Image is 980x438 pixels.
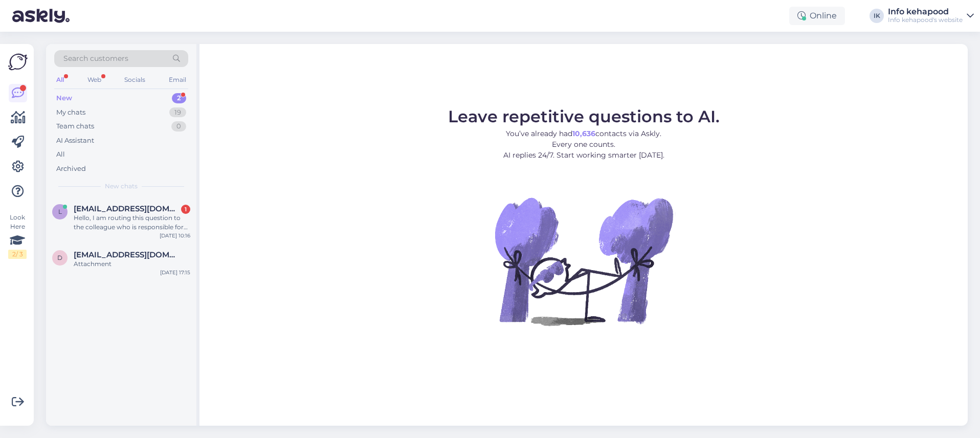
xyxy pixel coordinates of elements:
[74,213,190,232] div: Hello, I am routing this question to the colleague who is responsible for this topic. The reply m...
[122,73,147,86] div: Socials
[56,121,94,132] div: Team chats
[888,16,963,24] div: Info kehapood's website
[789,7,845,25] div: Online
[105,182,138,191] span: New chats
[8,52,28,72] img: Askly Logo
[56,149,65,160] div: All
[57,254,62,261] span: d
[8,250,27,259] div: 2 / 3
[74,204,180,213] span: leigi.onga@gmail.com
[160,269,190,276] div: [DATE] 17:15
[74,259,190,269] div: Attachment
[63,53,128,64] span: Search customers
[492,169,676,353] img: No Chat active
[58,208,62,215] span: l
[54,73,66,86] div: All
[169,107,186,118] div: 19
[870,9,884,23] div: IK
[448,106,720,126] span: Leave repetitive questions to AI.
[56,107,85,118] div: My chats
[56,164,86,174] div: Archived
[181,205,190,214] div: 1
[8,213,27,259] div: Look Here
[572,129,595,138] b: 10,636
[85,73,103,86] div: Web
[56,136,94,146] div: AI Assistant
[448,128,720,161] p: You’ve already had contacts via Askly. Every one counts. AI replies 24/7. Start working smarter [...
[888,8,963,16] div: Info kehapood
[888,8,974,24] a: Info kehapoodInfo kehapood's website
[74,250,180,259] span: dourou.xristina@yahoo.gr
[167,73,188,86] div: Email
[171,121,186,132] div: 0
[160,232,190,239] div: [DATE] 10:16
[56,93,72,103] div: New
[172,93,186,103] div: 2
